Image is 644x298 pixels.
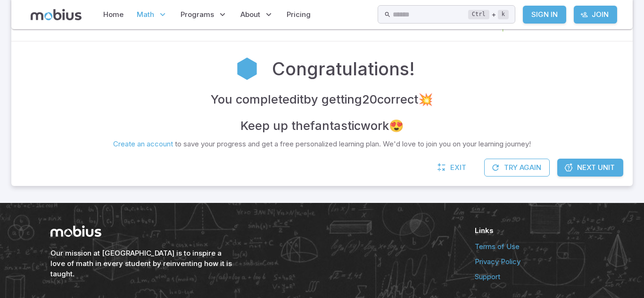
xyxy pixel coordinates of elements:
a: Support [475,272,594,282]
span: Next Unit [577,162,615,173]
p: to save your progress and get a free personalized learning plan. We'd love to join you on your le... [113,139,531,149]
a: Pricing [284,4,314,25]
h4: Keep up the fantastic work 😍 [240,116,404,135]
kbd: Ctrl [468,10,489,19]
a: Next Unit [557,159,623,177]
h2: Congratulations! [272,56,415,82]
button: Try Again [484,159,550,177]
h4: You completed it by getting 20 correct 💥 [211,90,433,109]
a: Home [100,4,126,25]
a: Create an account [113,139,173,148]
a: Exit [432,159,473,177]
span: About [240,9,260,20]
a: Terms of Use [475,242,594,252]
span: Programs [181,9,214,20]
a: Join [574,6,617,24]
span: Exit [450,162,466,173]
a: Sign In [523,6,566,24]
span: Math [137,9,154,20]
a: Privacy Policy [475,257,594,267]
h6: Our mission at [GEOGRAPHIC_DATA] is to inspire a love of math in every student by reinventing how... [50,248,234,279]
h6: Links [475,226,594,236]
div: + [468,9,509,20]
kbd: k [498,10,509,19]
